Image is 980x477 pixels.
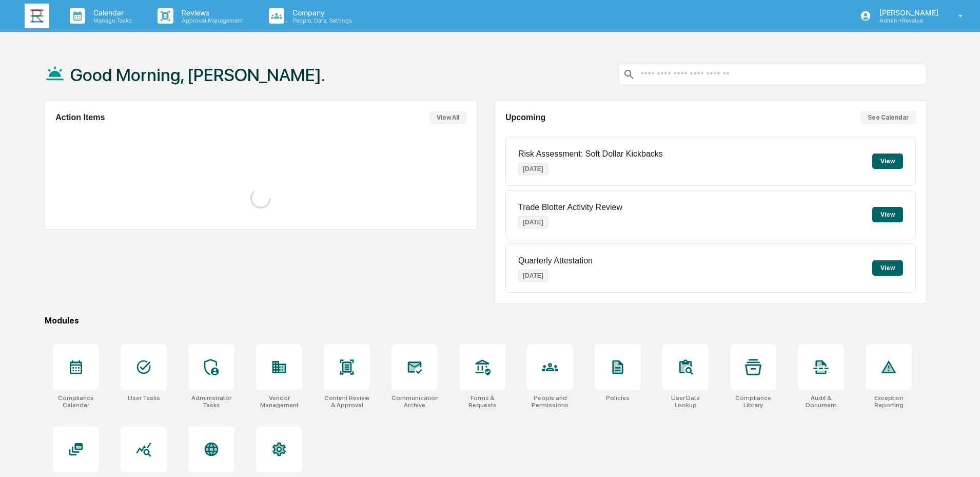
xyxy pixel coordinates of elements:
[871,8,944,17] p: [PERSON_NAME]
[606,394,630,402] div: Policies
[324,394,370,409] div: Content Review & Approval
[256,394,302,409] div: Vendor Management
[518,163,548,175] p: [DATE]
[505,113,545,122] h2: Upcoming
[128,394,160,402] div: User Tasks
[518,256,593,265] p: Quarterly Attestation
[871,17,944,24] p: Admin • Revalue
[518,149,663,159] p: Risk Assessment: Soft Dollar Kickbacks
[53,394,99,409] div: Compliance Calendar
[527,394,573,409] div: People and Permissions
[391,394,438,409] div: Communications Archive
[284,17,357,24] p: People, Data, Settings
[872,207,903,222] button: View
[662,394,709,409] div: User Data Lookup
[518,270,548,282] p: [DATE]
[730,394,776,409] div: Compliance Library
[429,111,466,124] button: View All
[70,65,325,85] h1: Good Morning, [PERSON_NAME].
[188,394,234,409] div: Administrator Tasks
[173,17,248,24] p: Approval Management
[55,113,105,122] h2: Action Items
[85,8,137,17] p: Calendar
[518,203,622,212] p: Trade Blotter Activity Review
[798,394,844,409] div: Audit & Document Logs
[459,394,505,409] div: Forms & Requests
[85,17,137,24] p: Manage Tasks
[872,260,903,276] button: View
[45,316,927,326] div: Modules
[860,111,916,124] button: See Calendar
[25,4,49,28] img: logo
[866,394,912,409] div: Exception Reporting
[872,154,903,169] button: View
[284,8,357,17] p: Company
[518,216,548,228] p: [DATE]
[173,8,248,17] p: Reviews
